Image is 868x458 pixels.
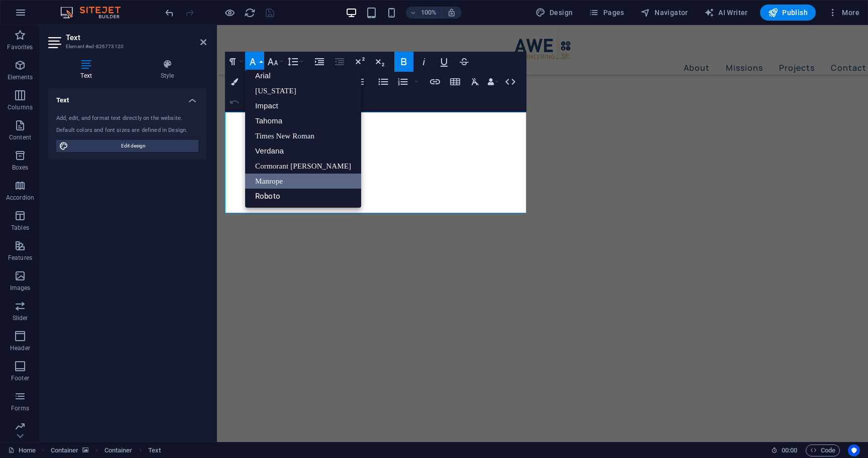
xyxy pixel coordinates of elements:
[225,92,244,112] button: Undo (⌘Z)
[824,5,863,21] button: More
[244,7,256,19] button: reload
[435,52,454,72] button: Underline (⌘U)
[782,444,797,456] span: 00 00
[700,5,752,21] button: AI Writer
[245,70,361,208] div: Font Family
[370,52,389,72] button: Subscript
[447,8,456,17] i: On resize automatically adjust zoom level to fit chosen device.
[245,68,361,83] a: Arial
[455,52,474,72] button: Strikethrough
[164,7,175,19] i: Undo: Change background color (Ctrl+Z)
[501,72,520,92] button: HTML
[810,444,835,456] span: Code
[6,194,34,202] p: Accordion
[245,83,361,98] a: Georgia
[704,8,748,18] span: AI Writer
[330,52,349,72] button: Decrease Indent
[531,5,577,21] button: Design
[466,72,485,92] button: Clear Formatting
[414,52,433,72] button: Italic (⌘I)
[12,164,29,172] p: Boxes
[8,103,33,111] p: Columns
[535,8,573,18] span: Design
[374,72,393,92] button: Unordered List
[163,7,175,19] button: undo
[245,128,361,143] a: Times New Roman
[8,444,36,456] a: Click to cancel selection. Double-click to open Pages
[56,126,198,135] div: Default colors and font sizes are defined in Design.
[11,224,29,232] p: Tables
[828,8,859,18] span: More
[245,174,361,189] a: Manrope
[531,5,577,21] div: Design (Ctrl+Alt+Y)
[310,52,329,72] button: Increase Indent
[245,143,361,159] a: Verdana
[48,88,206,106] h4: Text
[486,72,500,92] button: Data Bindings
[71,140,195,152] span: Edit design
[10,284,31,292] p: Images
[11,374,29,382] p: Footer
[8,73,33,81] p: Elements
[806,444,840,456] button: Code
[393,72,412,92] button: Ordered List
[66,33,206,42] h2: Text
[245,159,361,174] a: Cormorant Garamond
[7,43,33,51] p: Favorites
[789,446,790,454] span: :
[640,8,688,18] span: Navigator
[56,114,198,123] div: Add, edit, and format text directly on the website.
[8,254,32,262] p: Features
[585,5,628,21] button: Pages
[394,52,413,72] button: Bold (⌘B)
[11,404,29,412] p: Forms
[350,52,369,72] button: Superscript
[771,444,798,456] h6: Session time
[225,52,244,72] button: Paragraph Format
[589,8,624,18] span: Pages
[245,52,264,72] button: Font Family
[51,444,161,456] nav: breadcrumb
[760,5,816,21] button: Publish
[768,8,808,18] span: Publish
[104,444,133,456] span: Click to select. Double-click to edit
[245,189,361,204] a: Roboto
[148,444,161,456] span: Click to select. Double-click to edit
[13,314,28,322] p: Slider
[51,444,79,456] span: Click to select. Double-click to edit
[245,98,361,113] a: Impact
[265,52,284,72] button: Font Size
[425,72,445,92] button: Insert Link
[10,344,30,352] p: Header
[446,72,465,92] button: Insert Table
[225,72,244,92] button: Colors
[66,42,186,51] h3: Element #ed-826773120
[56,140,198,152] button: Edit design
[412,72,420,92] button: Ordered List
[421,7,437,19] h6: 100%
[48,59,128,80] h4: Text
[58,7,133,19] img: Editor Logo
[636,5,692,21] button: Navigator
[9,133,31,141] p: Content
[848,444,860,456] button: Usercentrics
[128,59,206,80] h4: Style
[285,52,304,72] button: Line Height
[244,7,256,19] i: Reload page
[245,113,361,128] a: Tahoma
[406,7,442,19] button: 100%
[82,447,88,453] i: This element contains a background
